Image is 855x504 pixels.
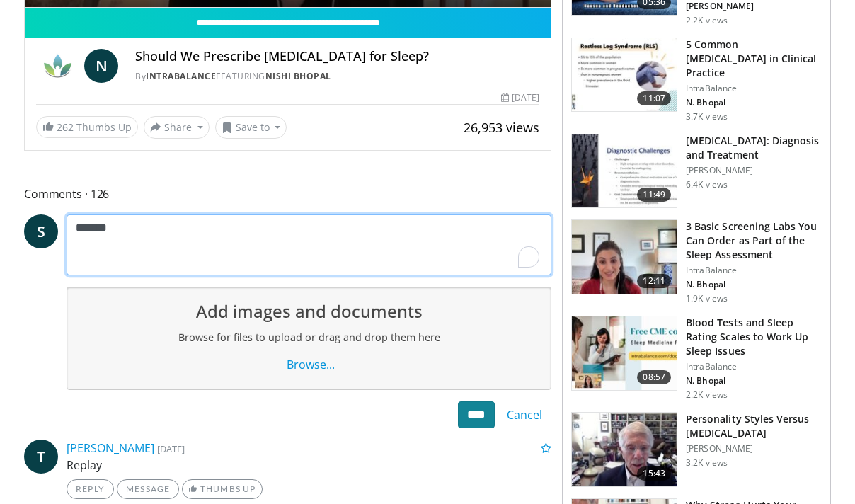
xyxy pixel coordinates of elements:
a: S [24,214,58,248]
img: IntraBalance [36,49,79,83]
button: Share [144,116,210,139]
a: 11:07 5 Common [MEDICAL_DATA] in Clinical Practice IntraBalance N. Bhopal 3.7K views [571,38,822,122]
h4: Should We Prescribe [MEDICAL_DATA] for Sleep? [135,49,539,64]
p: N. Bhopal [686,375,822,386]
p: N. Bhopal [686,97,822,108]
p: N. Bhopal [686,279,822,290]
h3: 5 Common [MEDICAL_DATA] in Clinical Practice [686,38,822,80]
a: 262 Thumbs Up [36,116,138,138]
span: 262 [57,120,74,134]
h1: Add images and documents [79,299,539,324]
a: Thumbs Up [182,479,262,499]
div: [DATE] [501,91,539,104]
h2: Browse for files to upload or drag and drop them here [79,330,539,345]
p: [PERSON_NAME] [686,1,822,12]
p: 2.2K views [686,389,728,401]
a: IntraBalance [146,70,216,82]
img: 6e0bc43b-d42b-409a-85fd-0f454729f2ca.150x105_q85_crop-smart_upscale.jpg [572,134,677,208]
h3: Personality Styles Versus [MEDICAL_DATA] [686,412,822,440]
p: IntraBalance [686,265,822,276]
button: Save to [215,116,287,139]
h3: Blood Tests and Sleep Rating Scales to Work Up Sleep Issues [686,316,822,358]
a: Reply [67,479,114,499]
a: N [84,49,118,83]
span: Comments 126 [24,185,551,203]
span: 11:49 [637,188,671,202]
img: 8bb3fa12-babb-40ea-879a-3a97d6c50055.150x105_q85_crop-smart_upscale.jpg [572,413,677,486]
h3: [MEDICAL_DATA]: Diagnosis and Treatment [686,134,822,162]
span: 12:11 [637,274,671,288]
p: 6.4K views [686,179,728,190]
p: 2.2K views [686,15,728,26]
p: IntraBalance [686,83,822,94]
p: IntraBalance [686,361,822,372]
span: 11:07 [637,91,671,105]
p: Replay [67,457,551,474]
a: [PERSON_NAME] [67,440,154,456]
a: Message [117,479,179,499]
a: Cancel [498,401,551,428]
a: 08:57 Blood Tests and Sleep Rating Scales to Work Up Sleep Issues IntraBalance N. Bhopal 2.2K views [571,316,822,401]
textarea: To enrich screen reader interactions, please activate Accessibility in Grammarly extension settings [67,214,551,275]
a: Nishi Bhopal [265,70,331,82]
a: 15:43 Personality Styles Versus [MEDICAL_DATA] [PERSON_NAME] 3.2K views [571,412,822,487]
h3: 3 Basic Screening Labs You Can Order as Part of the Sleep Assessment [686,219,822,262]
p: [PERSON_NAME] [686,165,822,176]
a: Browse... [275,351,344,378]
p: 3.2K views [686,457,728,469]
small: [DATE] [157,442,185,455]
img: 9fb304be-515e-4deb-846e-47615c91f0d6.150x105_q85_crop-smart_upscale.jpg [572,220,677,294]
span: 08:57 [637,370,671,384]
a: 11:49 [MEDICAL_DATA]: Diagnosis and Treatment [PERSON_NAME] 6.4K views [571,134,822,209]
img: 247ca3b2-fc43-4042-8c3d-b42db022ef6a.150x105_q85_crop-smart_upscale.jpg [572,316,677,390]
a: T [24,440,58,474]
p: 1.9K views [686,293,728,304]
p: 3.7K views [686,111,728,122]
p: [PERSON_NAME] [686,443,822,454]
span: 15:43 [637,466,671,481]
span: 26,953 views [464,119,539,136]
a: 12:11 3 Basic Screening Labs You Can Order as Part of the Sleep Assessment IntraBalance N. Bhopal... [571,219,822,304]
img: e41a58fc-c8b3-4e06-accc-3dd0b2ae14cc.150x105_q85_crop-smart_upscale.jpg [572,38,677,112]
div: By FEATURING [135,70,539,83]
